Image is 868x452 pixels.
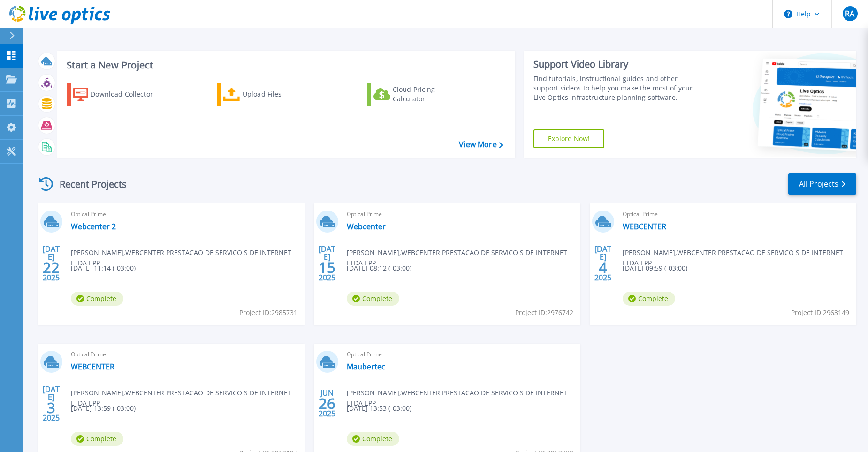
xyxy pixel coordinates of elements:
span: Complete [347,432,399,446]
span: Optical Prime [347,349,575,360]
div: [DATE] 2025 [42,246,60,280]
span: [DATE] 13:59 (-03:00) [71,403,136,414]
div: Support Video Library [533,58,702,70]
span: Optical Prime [71,349,299,360]
div: Download Collector [91,85,166,104]
span: Optical Prime [623,209,851,219]
span: Project ID: 2976742 [515,308,573,318]
div: [DATE] 2025 [318,246,336,280]
a: Cloud Pricing Calculator [367,83,472,106]
span: Optical Prime [71,209,299,219]
span: 22 [43,264,60,271]
span: [PERSON_NAME] , WEBCENTER PRESTACAO DE SERVICO S DE INTERNET LTDA EPP [71,248,305,268]
span: Complete [623,292,675,306]
span: 26 [319,399,335,407]
a: WEBCENTER [71,362,114,371]
span: 4 [599,264,607,271]
a: All Projects [788,173,856,195]
span: Project ID: 2963149 [791,308,849,318]
span: 3 [47,404,55,412]
a: Download Collector [67,83,171,106]
div: [DATE] 2025 [42,386,60,421]
a: Maubertec [347,362,385,371]
span: [DATE] 08:12 (-03:00) [347,263,411,273]
span: [DATE] 09:59 (-03:00) [623,263,687,273]
span: Complete [347,292,399,306]
span: [PERSON_NAME] , WEBCENTER PRESTACAO DE SERVICO S DE INTERNET LTDA EPP [623,248,856,268]
div: Recent Projects [36,173,139,196]
div: JUN 2025 [318,386,336,421]
a: Upload Files [217,83,321,106]
span: [PERSON_NAME] , WEBCENTER PRESTACAO DE SERVICO S DE INTERNET LTDA EPP [347,248,580,268]
h3: Start a New Project [67,60,503,70]
a: WEBCENTER [623,222,666,231]
div: [DATE] 2025 [594,246,612,280]
a: Explore Now! [533,129,605,148]
div: Cloud Pricing Calculator [393,85,468,104]
span: Optical Prime [347,209,575,219]
div: Find tutorials, instructional guides and other support videos to help you make the most of your L... [533,74,702,102]
span: RA [845,10,854,17]
span: 15 [319,264,335,271]
span: Complete [71,432,123,446]
a: Webcenter [347,222,386,231]
span: Complete [71,292,123,306]
div: Upload Files [243,85,318,104]
a: Webcenter 2 [71,222,116,231]
span: [DATE] 13:53 (-03:00) [347,403,411,414]
span: [PERSON_NAME] , WEBCENTER PRESTACAO DE SERVICO S DE INTERNET LTDA EPP [347,388,580,408]
a: View More [459,140,503,149]
span: [PERSON_NAME] , WEBCENTER PRESTACAO DE SERVICO S DE INTERNET LTDA EPP [71,388,305,408]
span: [DATE] 11:14 (-03:00) [71,263,136,273]
span: Project ID: 2985731 [239,308,297,318]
